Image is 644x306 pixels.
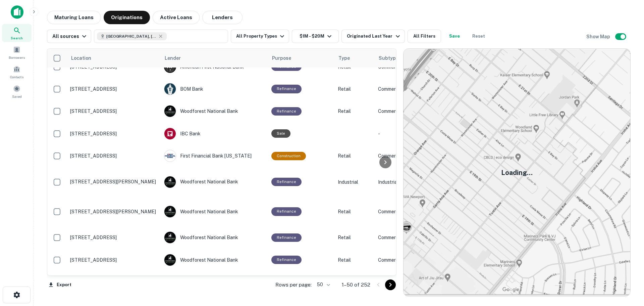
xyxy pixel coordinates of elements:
[378,178,433,186] p: Industrial (General)
[52,32,88,40] div: All sources
[94,30,228,43] button: [GEOGRAPHIC_DATA], [GEOGRAPHIC_DATA]
[70,179,157,185] p: [STREET_ADDRESS][PERSON_NAME]
[164,105,176,117] img: picture
[444,30,465,43] button: Save your search to get updates of matches that match your search criteria.
[12,94,22,99] span: Saved
[70,108,157,114] p: [STREET_ADDRESS]
[338,178,371,186] p: Industrial
[271,256,302,264] div: This loan purpose was for refinancing
[106,33,157,39] span: [GEOGRAPHIC_DATA], [GEOGRAPHIC_DATA]
[378,208,433,215] p: Commercial (General)
[47,11,101,24] button: Maturing Loans
[70,131,157,137] p: [STREET_ADDRESS]
[67,49,161,68] th: Location
[271,233,302,242] div: This loan purpose was for refinancing
[338,107,371,115] p: Retail
[2,82,32,100] a: Saved
[164,206,176,217] img: picture
[378,130,433,137] p: -
[71,54,100,62] span: Location
[10,74,23,80] span: Contacts
[342,281,370,289] p: 1–50 of 252
[385,279,396,290] button: Go to next page
[271,129,290,138] div: Sale
[164,105,265,117] div: Woodforest National Bank
[164,176,176,188] img: picture
[2,43,32,61] a: Borrowers
[202,11,243,24] button: Lenders
[164,254,265,266] div: Woodforest National Bank
[164,232,176,243] img: picture
[9,55,25,60] span: Borrowers
[70,86,157,92] p: [STREET_ADDRESS]
[164,83,265,95] div: BOM Bank
[338,85,371,93] p: Retail
[378,234,433,241] p: Commercial (General)
[338,234,371,241] p: Retail
[153,11,200,24] button: Active Loans
[104,11,150,24] button: Originations
[164,254,176,266] img: picture
[338,54,350,62] span: Type
[271,107,302,116] div: This loan purpose was for refinancing
[378,152,433,160] p: Commercial (General)
[164,83,176,95] img: picture
[334,49,375,68] th: Type
[164,128,176,139] img: picture
[271,152,306,160] div: This loan purpose was for construction
[70,234,157,241] p: [STREET_ADDRESS]
[404,49,630,296] img: map-placeholder.webp
[70,257,157,263] p: [STREET_ADDRESS]
[468,30,489,43] button: Reset
[2,63,32,81] a: Contacts
[586,33,611,40] h6: Show Map
[275,281,312,289] p: Rows per page:
[47,280,73,290] button: Export
[11,35,23,41] span: Search
[70,153,157,159] p: [STREET_ADDRESS]
[11,5,23,19] img: capitalize-icon.png
[341,30,405,43] button: Originated Last Year
[314,280,331,290] div: 50
[610,252,644,285] iframe: Chat Widget
[378,85,433,93] p: Commercial (General)
[338,208,371,215] p: Retail
[47,30,91,43] button: All sources
[378,107,433,115] p: Commercial (General)
[347,32,401,40] div: Originated Last Year
[338,256,371,264] p: Retail
[164,150,176,162] img: picture
[375,49,436,68] th: Subtype
[292,30,339,43] button: $1M - $20M
[2,24,32,42] a: Search
[164,128,265,140] div: IBC Bank
[70,209,157,215] p: [STREET_ADDRESS][PERSON_NAME]
[268,49,334,68] th: Purpose
[161,49,268,68] th: Lender
[271,178,302,186] div: This loan purpose was for refinancing
[165,54,181,62] span: Lender
[378,256,433,264] p: Commercial (General)
[338,152,371,160] p: Retail
[231,30,289,43] button: All Property Types
[271,207,302,216] div: This loan purpose was for refinancing
[164,176,265,188] div: Woodforest National Bank
[271,85,302,93] div: This loan purpose was for refinancing
[272,54,300,62] span: Purpose
[501,168,533,178] h5: Loading...
[164,206,265,218] div: Woodforest National Bank
[408,30,441,43] button: All Filters
[164,150,265,162] div: First Financial Bank [US_STATE]
[164,231,265,244] div: Woodforest National Bank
